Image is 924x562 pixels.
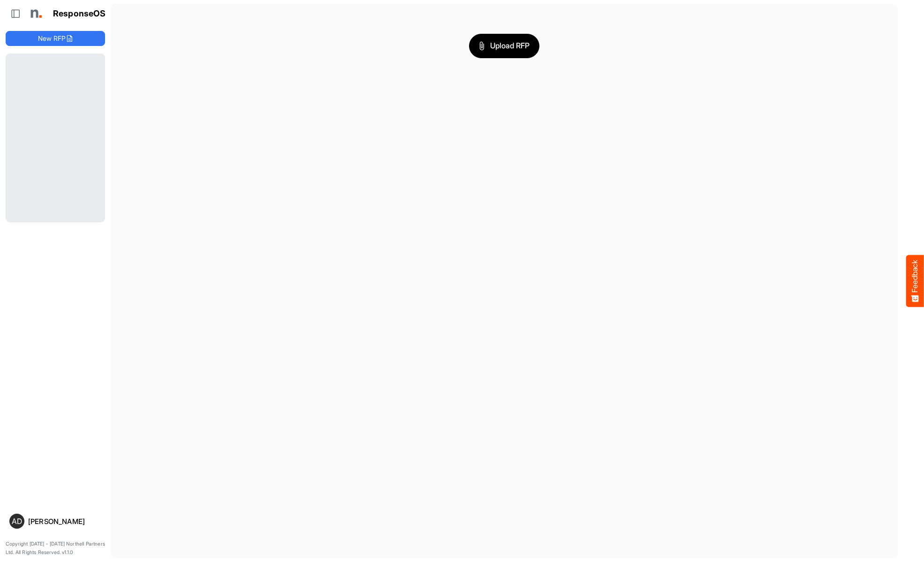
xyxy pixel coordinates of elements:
[6,31,105,46] button: New RFP
[12,517,22,525] span: AD
[906,255,924,307] button: Feedback
[479,40,530,52] span: Upload RFP
[28,518,101,525] div: [PERSON_NAME]
[469,34,539,58] button: Upload RFP
[6,540,105,556] p: Copyright [DATE] - [DATE] Northell Partners Ltd. All Rights Reserved. v1.1.0
[26,4,45,23] img: Northell
[6,53,105,222] div: Loading...
[53,9,106,19] h1: ResponseOS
